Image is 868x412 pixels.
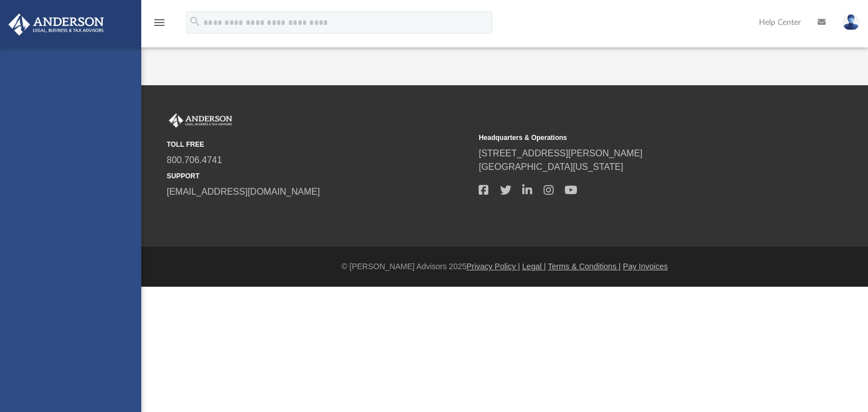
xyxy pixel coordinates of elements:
[153,21,166,29] a: menu
[167,155,222,165] a: 800.706.4741
[5,14,107,36] img: Anderson Advisors Platinum Portal
[167,187,320,196] a: [EMAIL_ADDRESS][DOMAIN_NAME]
[153,16,166,29] i: menu
[843,14,860,30] img: User Pic
[467,262,520,271] a: Privacy Policy |
[141,261,868,273] div: © [PERSON_NAME] Advisors 2025
[479,148,643,158] a: [STREET_ADDRESS][PERSON_NAME]
[548,262,621,271] a: Terms & Conditions |
[167,139,471,150] small: TOLL FREE
[479,162,623,172] a: [GEOGRAPHIC_DATA][US_STATE]
[167,113,235,128] img: Anderson Advisors Platinum Portal
[167,171,471,181] small: SUPPORT
[522,262,546,271] a: Legal |
[623,262,667,271] a: Pay Invoices
[479,133,783,143] small: Headquarters & Operations
[189,15,201,28] i: search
